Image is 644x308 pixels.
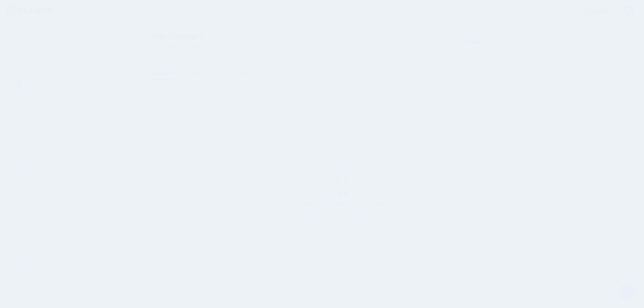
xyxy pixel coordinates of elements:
h5: PRO TIP [278,191,405,196]
span: 2 [206,70,216,76]
span: 92 [253,70,265,76]
p: Content that has at least 2,000 words receives on average 20% more clicks [278,198,405,216]
a: Drafts2 [191,69,216,77]
span: Drive traffic on autopilot [152,43,214,52]
span: Drip Campaigns [152,33,214,40]
a: Completed92 [226,69,265,77]
a: My Account [576,3,634,19]
img: Missinglettr [6,5,52,17]
span: 24 [168,70,181,76]
a: Active24 [152,69,181,77]
img: settings-grey.png [522,72,527,78]
img: menu.png [16,37,22,43]
img: search-grey-6.png [522,40,527,45]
